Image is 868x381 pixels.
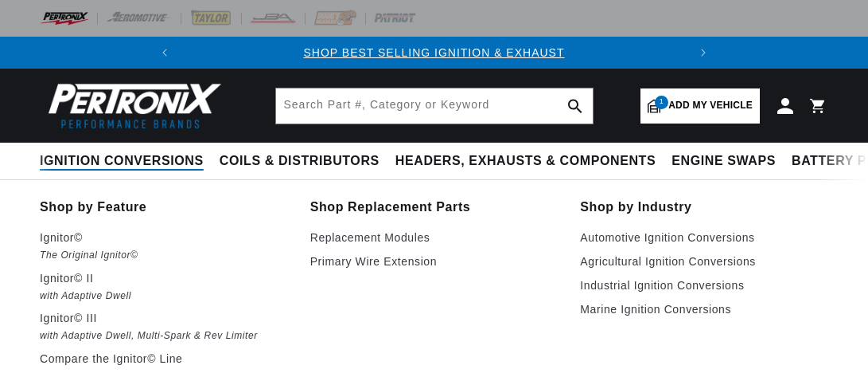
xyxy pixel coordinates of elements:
a: Compare the Ignitor© Line [40,349,288,368]
em: with Adaptive Dwell, Multi-Spark & Rev Limiter [40,328,288,344]
a: Automotive Ignition Conversions [580,228,828,247]
a: Replacement Modules [310,228,559,247]
summary: Coils & Distributors [212,143,387,180]
em: with Adaptive Dwell [40,288,288,304]
a: SHOP BEST SELLING IGNITION & EXHAUST [303,46,564,59]
summary: Engine Swaps [664,143,784,180]
span: Headers, Exhausts & Components [395,153,656,170]
input: Search Part #, Category or Keyword [276,88,593,124]
span: Coils & Distributors [220,153,380,170]
a: Ignitor© II with Adaptive Dwell [40,269,288,304]
a: Agricultural Ignition Conversions [580,252,828,271]
p: Ignitor© [40,228,288,247]
button: Translation missing: en.sections.announcements.previous_announcement [149,37,181,69]
a: Shop Replacement Parts [310,196,559,218]
span: Add my vehicle [668,98,753,113]
a: Primary Wire Extension [310,252,559,271]
button: Translation missing: en.sections.announcements.next_announcement [687,37,719,69]
a: Shop by Feature [40,196,288,218]
a: Ignitor© III with Adaptive Dwell, Multi-Spark & Rev Limiter [40,308,288,344]
div: 1 of 2 [181,44,687,61]
p: Ignitor© II [40,269,288,288]
p: Ignitor© III [40,308,288,328]
a: Industrial Ignition Conversions [580,276,828,295]
div: Announcement [181,44,687,61]
button: search button [558,88,593,124]
span: 1 [655,96,668,109]
img: Pertronix [40,78,223,133]
a: 1Add my vehicle [640,88,760,124]
a: Marine Ignition Conversions [580,300,828,319]
span: Engine Swaps [671,153,776,170]
a: Ignitor© The Original Ignitor© [40,228,288,264]
summary: Ignition Conversions [40,143,212,180]
summary: Headers, Exhausts & Components [387,143,664,180]
span: Ignition Conversions [40,153,204,170]
a: Shop by Industry [580,196,828,218]
em: The Original Ignitor© [40,247,288,264]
